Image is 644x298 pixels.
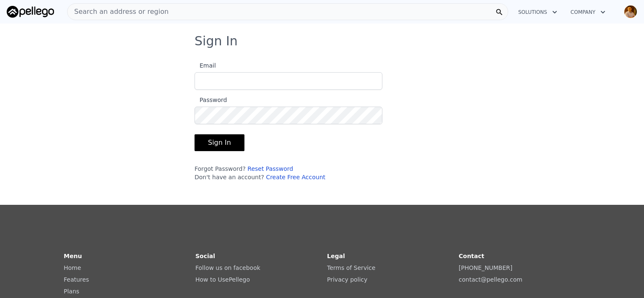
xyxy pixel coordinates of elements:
[327,276,367,283] a: Privacy policy
[64,264,81,271] a: Home
[512,5,564,20] button: Solutions
[266,174,325,180] a: Create Free Account
[68,7,169,17] span: Search an address or region
[64,253,82,259] strong: Menu
[195,34,449,49] h3: Sign In
[64,288,79,295] a: Plans
[247,165,293,172] a: Reset Password
[459,253,484,259] strong: Contact
[459,276,522,283] a: contact@pellego.com
[195,97,227,103] span: Password
[195,62,216,69] span: Email
[195,276,250,283] a: How to UsePellego
[564,5,612,20] button: Company
[624,5,637,18] img: avatar
[195,107,382,124] input: Password
[195,165,382,181] div: Forgot Password? Don't have an account?
[195,253,215,259] strong: Social
[327,253,345,259] strong: Legal
[64,276,89,283] a: Features
[195,264,260,271] a: Follow us on facebook
[459,264,512,271] a: [PHONE_NUMBER]
[7,6,54,18] img: Pellego
[195,72,382,90] input: Email
[195,134,244,151] button: Sign In
[327,264,375,271] a: Terms of Service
